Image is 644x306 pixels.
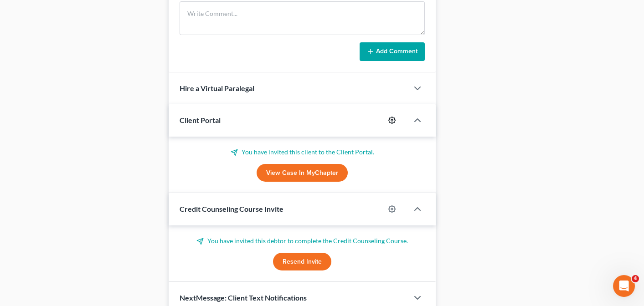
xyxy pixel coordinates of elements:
[273,253,331,271] button: Resend Invite
[180,148,425,157] p: You have invited this client to the Client Portal.
[613,275,635,297] iframe: Intercom live chat
[257,164,348,182] a: View Case in MyChapter
[180,204,283,213] span: Credit Counseling Course Invite
[180,293,307,302] span: NextMessage: Client Text Notifications
[632,275,639,282] span: 4
[180,84,254,92] span: Hire a Virtual Paralegal
[360,42,425,61] button: Add Comment
[180,116,221,124] span: Client Portal
[180,236,425,245] p: You have invited this debtor to complete the Credit Counseling Course.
